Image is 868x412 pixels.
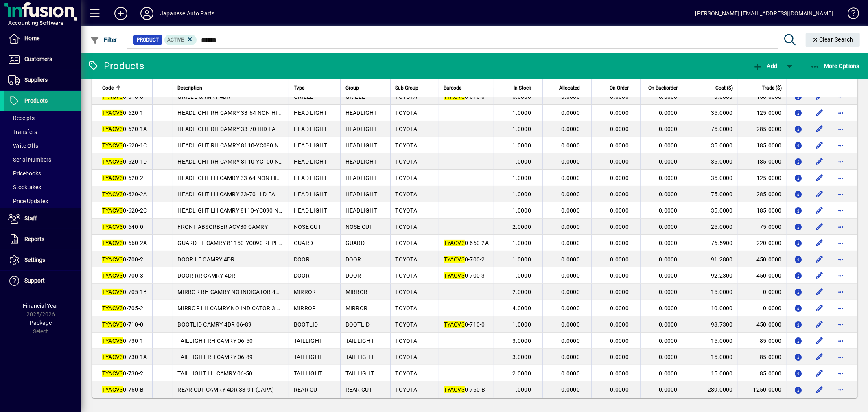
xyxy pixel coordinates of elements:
[345,321,370,328] span: BOOTLID
[738,251,787,267] td: 450.0000
[659,110,678,116] span: 0.0000
[751,59,779,73] button: Add
[178,110,306,116] span: HEADLIGHT RH CAMRY 33-64 NON HID MANUAL
[8,142,38,149] span: Write Offs
[4,28,81,49] a: Home
[178,83,203,92] span: Description
[738,235,787,251] td: 220.0000
[102,272,123,279] em: TYACV3
[689,316,738,333] td: 98.7300
[24,256,45,263] span: Settings
[396,142,418,149] span: TOYOTA
[8,156,51,163] span: Serial Numbers
[610,158,629,165] span: 0.0000
[4,49,81,70] a: Customers
[4,180,81,194] a: Stocktakes
[294,142,327,149] span: HEAD LIGHT
[102,158,147,165] span: 0-620-1D
[396,110,418,116] span: TOYOTA
[444,240,465,246] em: TYACV3
[834,188,847,201] button: More options
[345,240,365,246] span: GUARD
[738,284,787,300] td: 0.0000
[178,224,268,230] span: FRONT ABSORBER ACV30 CAMRY
[834,318,847,331] button: More options
[444,272,465,279] em: TYACV3
[513,158,531,165] span: 1.0000
[102,337,143,344] span: 0-730-1
[444,240,489,246] span: 0-660-2A
[396,321,418,328] span: TOYOTA
[396,83,419,92] span: Sub Group
[345,83,359,92] span: Group
[834,237,847,250] button: More options
[834,155,847,168] button: More options
[102,126,147,132] span: 0-620-1A
[659,126,678,132] span: 0.0000
[294,207,327,214] span: HEAD LIGHT
[4,250,81,270] a: Settings
[294,191,327,197] span: HEAD LIGHT
[345,289,368,295] span: MIRROR
[294,224,321,230] span: NOSE CUT
[689,267,738,284] td: 92.2300
[444,256,485,263] span: 0-700-2
[499,83,538,92] div: In Stock
[8,170,41,177] span: Pricebooks
[87,59,144,72] div: Products
[813,188,826,201] button: Edit
[178,305,291,311] span: MIRROR LH CAMRY NO INDICATOR 3 WIRE
[178,207,323,214] span: HEADLIGHT LH CAMRY 8110-YC090 NON HID MANUAL
[396,158,418,165] span: TOYOTA
[738,333,787,349] td: 85.0000
[178,321,252,328] span: BOOTLID CAMRY 4DR 06-89
[689,235,738,251] td: 76.5900
[659,207,678,214] span: 0.0000
[659,142,678,149] span: 0.0000
[345,93,365,100] span: GRILLE
[294,93,314,100] span: GRILLE
[562,289,580,295] span: 0.0000
[514,83,531,92] span: In Stock
[659,175,678,181] span: 0.0000
[659,305,678,311] span: 0.0000
[813,269,826,282] button: Edit
[294,110,327,116] span: HEAD LIGHT
[813,334,826,347] button: Edit
[810,63,860,69] span: More Options
[102,272,143,279] span: 0-700-3
[24,97,48,104] span: Products
[610,142,629,149] span: 0.0000
[102,175,123,181] em: TYACV3
[4,70,81,90] a: Suppliers
[444,321,485,328] span: 0-710-0
[444,93,465,100] em: TYACV3
[513,305,531,311] span: 4.0000
[102,142,147,149] span: 0-620-1C
[102,224,143,230] span: 0-640-0
[24,277,45,284] span: Support
[102,321,143,328] span: 0-710-0
[294,158,327,165] span: HEAD LIGHT
[4,208,81,229] a: Staff
[738,202,787,219] td: 185.0000
[738,186,787,202] td: 285.0000
[24,236,44,242] span: Reports
[806,33,860,47] button: Clear
[178,83,284,92] div: Description
[345,126,377,132] span: HEADLIGHT
[102,240,147,246] span: 0-660-2A
[8,115,35,121] span: Receipts
[562,240,580,246] span: 0.0000
[813,123,826,136] button: Edit
[294,240,313,246] span: GUARD
[834,383,847,396] button: More options
[513,191,531,197] span: 1.0000
[178,256,235,263] span: DOOR LF CAMRY 4DR
[689,153,738,170] td: 35.0000
[813,237,826,250] button: Edit
[610,240,629,246] span: 0.0000
[610,191,629,197] span: 0.0000
[294,272,310,279] span: DOOR
[562,224,580,230] span: 0.0000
